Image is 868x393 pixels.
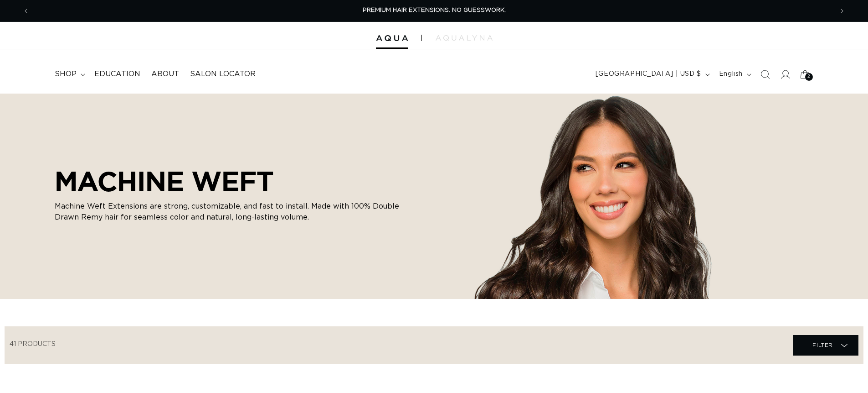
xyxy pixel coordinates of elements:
span: About [151,69,179,79]
button: Previous announcement [16,2,36,20]
span: shop [55,69,77,79]
summary: Search [755,64,775,84]
img: aqualyna.com [436,35,493,41]
span: Salon Locator [190,69,256,79]
p: Machine Weft Extensions are strong, customizable, and fast to install. Made with 100% Double Draw... [55,201,401,223]
button: [GEOGRAPHIC_DATA] | USD $ [590,66,714,83]
button: English [714,66,755,83]
span: PREMIUM HAIR EXTENSIONS. NO GUESSWORK. [363,7,506,13]
a: Salon Locator [185,64,261,84]
a: Education [89,64,146,84]
a: About [146,64,185,84]
img: Aqua Hair Extensions [376,35,408,42]
span: Filter [812,336,833,354]
span: 2 [807,73,811,81]
span: 41 products [10,341,56,347]
summary: Filter [793,335,858,356]
span: [GEOGRAPHIC_DATA] | USD $ [596,69,701,79]
h2: MACHINE WEFT [55,165,401,197]
span: English [719,69,743,79]
button: Next announcement [832,2,852,20]
summary: shop [49,64,89,84]
span: Education [94,69,140,79]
